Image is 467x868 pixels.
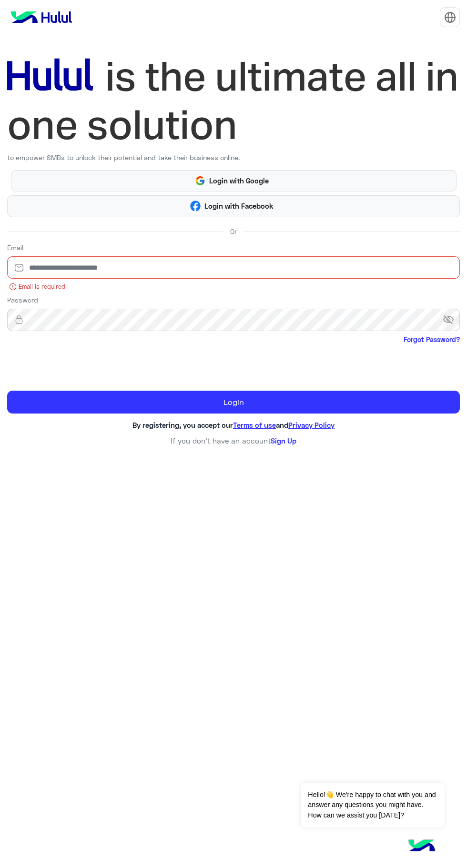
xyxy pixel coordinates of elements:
[233,421,276,429] a: Terms of use
[7,242,23,252] label: Email
[132,421,233,429] span: By registering, you accept our
[405,830,438,863] img: hulul-logo.png
[7,152,460,162] p: to empower SMBs to unlock their potential and take their business online.
[190,201,201,212] img: Facebook
[301,783,444,828] span: Hello!👋 We're happy to chat with you and answer any questions you might have. How can we assist y...
[443,311,460,328] span: visibility_off
[7,283,460,292] small: Email is required
[7,263,31,273] img: email
[7,436,460,445] h6: If you don’t have an account
[7,195,460,217] button: Login with Facebook
[9,283,17,291] img: error
[7,391,460,414] button: Login
[276,421,288,429] span: and
[195,175,206,186] img: Google
[271,436,296,445] a: Sign Up
[7,315,31,324] img: lock
[7,295,38,305] label: Password
[288,421,335,429] a: Privacy Policy
[230,226,237,236] span: Or
[11,170,457,192] button: Login with Google
[7,346,152,384] iframe: reCAPTCHA
[404,334,460,344] a: Forgot Password?
[201,201,277,212] span: Login with Facebook
[7,52,460,149] img: hululLoginTitle_EN.svg
[205,175,272,186] span: Login with Google
[444,11,456,23] img: tab
[7,8,76,27] img: logo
